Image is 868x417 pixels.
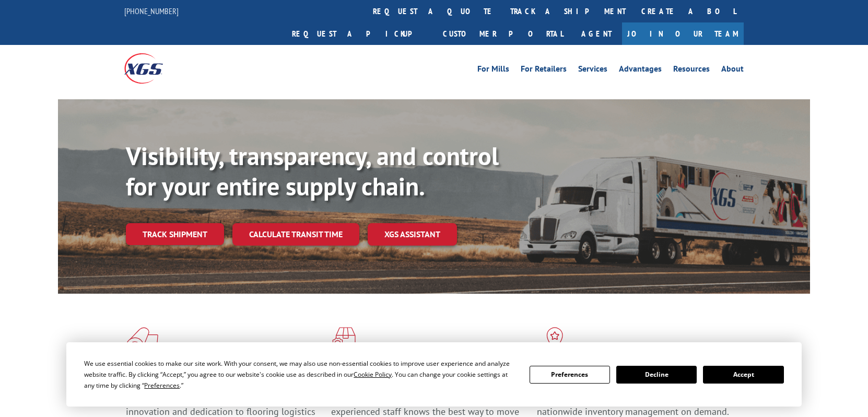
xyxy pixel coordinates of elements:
[435,22,571,45] a: Customer Portal
[537,327,573,354] img: xgs-icon-flagship-distribution-model-red
[521,65,567,76] a: For Retailers
[126,327,158,354] img: xgs-icon-total-supply-chain-intelligence-red
[144,381,180,390] span: Preferences
[673,65,710,76] a: Resources
[530,366,610,384] button: Preferences
[622,22,744,45] a: Join Our Team
[84,358,517,391] div: We use essential cookies to make our site work. With your consent, we may also use non-essential ...
[703,366,783,384] button: Accept
[578,65,607,76] a: Services
[619,65,662,76] a: Advantages
[354,370,392,379] span: Cookie Policy
[126,223,224,245] a: Track shipment
[66,342,802,407] div: Cookie Consent Prompt
[477,65,509,76] a: For Mills
[232,223,359,246] a: Calculate transit time
[721,65,744,76] a: About
[284,22,435,45] a: Request a pickup
[368,223,457,246] a: XGS ASSISTANT
[124,6,179,16] a: [PHONE_NUMBER]
[616,366,697,384] button: Decline
[571,22,622,45] a: Agent
[126,140,499,202] b: Visibility, transparency, and control for your entire supply chain.
[331,327,356,354] img: xgs-icon-focused-on-flooring-red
